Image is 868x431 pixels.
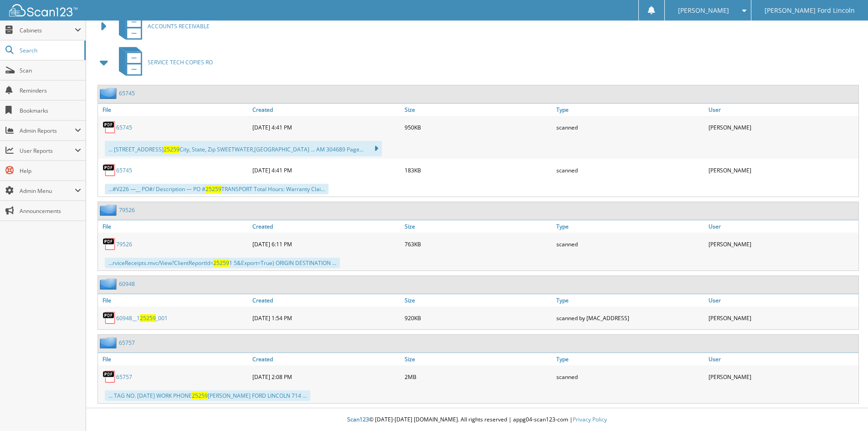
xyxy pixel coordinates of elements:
div: scanned [554,118,706,136]
span: [PERSON_NAME] [678,8,729,13]
a: 79526 [116,240,132,248]
span: Announcements [20,207,81,215]
a: 79526 [119,206,135,214]
a: 60948__125259_001 [116,314,168,322]
div: scanned [554,161,706,179]
a: Type [554,220,706,233]
div: 183KB [402,161,555,179]
a: Created [250,294,402,306]
div: © [DATE]-[DATE] [DOMAIN_NAME]. All rights reserved | appg04-scan123-com | [86,409,868,431]
img: PDF.png [103,311,116,325]
img: scan123-logo-white.svg [9,4,77,16]
span: Reminders [20,87,81,94]
a: Size [402,220,555,233]
span: User Reports [20,147,75,155]
span: Admin Reports [20,127,75,135]
div: [PERSON_NAME] [706,368,858,386]
a: 60948 [119,280,135,288]
a: User [706,294,858,306]
a: Type [554,294,706,306]
span: 25259 [213,259,229,267]
div: scanned by [MAC_ADDRESS] [554,309,706,327]
div: 763KB [402,235,555,253]
span: ACCOUNTS RECEIVABLE [148,22,210,30]
a: Size [402,294,555,306]
div: [PERSON_NAME] [706,161,858,179]
div: ...#V226 —__ PO#/ Description — PO # TRANSPORT Total Hours: Warranty Clai... [105,184,329,194]
span: 25259 [205,185,221,193]
span: Scan123 [347,415,369,423]
a: Created [250,353,402,365]
a: 65745 [116,166,132,174]
span: Cabinets [20,26,75,34]
div: ... [STREET_ADDRESS] City, State, Zip SWEETWATER,[GEOGRAPHIC_DATA] ... AM 304689 Page... [105,141,382,156]
a: Created [250,104,402,116]
div: [PERSON_NAME] [706,118,858,136]
img: folder2.png [100,88,119,99]
span: Search [20,47,80,54]
a: ACCOUNTS RECEIVABLE [113,8,210,44]
div: 2MB [402,368,555,386]
a: SERVICE TECH COPIES RO [113,44,213,80]
iframe: Chat Widget [822,387,868,431]
a: 65745 [119,89,135,97]
a: Privacy Policy [573,415,607,423]
a: User [706,353,858,365]
div: scanned [554,235,706,253]
img: PDF.png [103,120,116,134]
a: File [98,220,250,233]
div: [DATE] 1:54 PM [250,309,402,327]
img: PDF.png [103,163,116,177]
a: Type [554,353,706,365]
img: PDF.png [103,237,116,251]
span: 25259 [192,392,208,400]
span: Scan [20,67,81,74]
span: 25259 [164,145,180,153]
a: File [98,294,250,306]
span: Help [20,167,81,175]
a: File [98,353,250,365]
span: [PERSON_NAME] Ford Lincoln [765,8,855,13]
a: Size [402,104,555,116]
div: [DATE] 4:41 PM [250,118,402,136]
div: 950KB [402,118,555,136]
a: Size [402,353,555,365]
img: PDF.png [103,370,116,384]
a: 65757 [116,373,132,381]
div: ...rviceReceipts.mvc/View?ClientReportld= 1 5&Export=True) ORIGIN DESTINATION ... [105,258,340,268]
span: Admin Menu [20,187,75,195]
span: Bookmarks [20,107,81,114]
div: [DATE] 6:11 PM [250,235,402,253]
span: 25259 [140,314,156,322]
div: [PERSON_NAME] [706,309,858,327]
img: folder2.png [100,278,119,290]
a: 65757 [119,339,135,347]
a: File [98,104,250,116]
img: folder2.png [100,337,119,348]
div: ... TAG NO. [DATE] WORK PHONE [PERSON_NAME] FORD LINCOLN 714 ... [105,390,310,401]
a: 65745 [116,124,132,131]
div: [PERSON_NAME] [706,235,858,253]
a: User [706,220,858,233]
img: folder2.png [100,204,119,216]
div: [DATE] 2:08 PM [250,368,402,386]
a: Type [554,104,706,116]
div: [DATE] 4:41 PM [250,161,402,179]
span: SERVICE TECH COPIES RO [148,58,213,66]
a: User [706,104,858,116]
div: 920KB [402,309,555,327]
div: scanned [554,368,706,386]
a: Created [250,220,402,233]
